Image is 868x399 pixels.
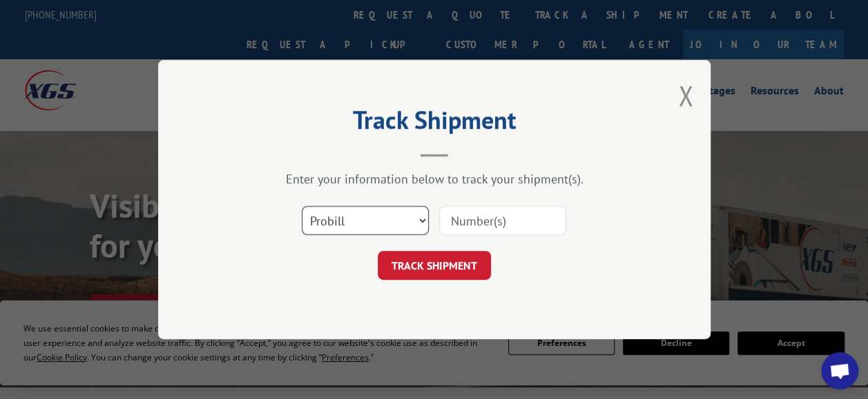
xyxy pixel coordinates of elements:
button: TRACK SHIPMENT [378,251,491,280]
h2: Track Shipment [227,110,642,136]
div: Enter your information below to track your shipment(s). [227,171,642,187]
div: Open chat [821,352,858,389]
input: Number(s) [439,206,566,235]
button: Close modal [678,77,693,114]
